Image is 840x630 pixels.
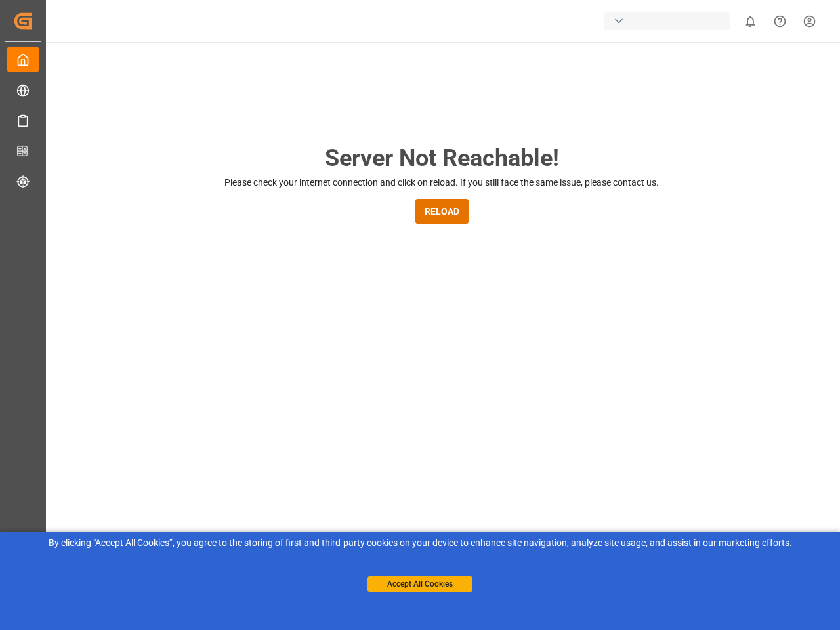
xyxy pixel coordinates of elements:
div: By clicking "Accept All Cookies”, you agree to the storing of first and third-party cookies on yo... [9,536,831,550]
p: Please check your internet connection and click on reload. If you still face the same issue, plea... [224,176,659,190]
button: Accept All Cookies [367,576,472,592]
button: Help Center [765,7,795,36]
h2: Server Not Reachable! [325,140,559,176]
button: RELOAD [415,199,469,224]
button: show 0 new notifications [736,7,765,36]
